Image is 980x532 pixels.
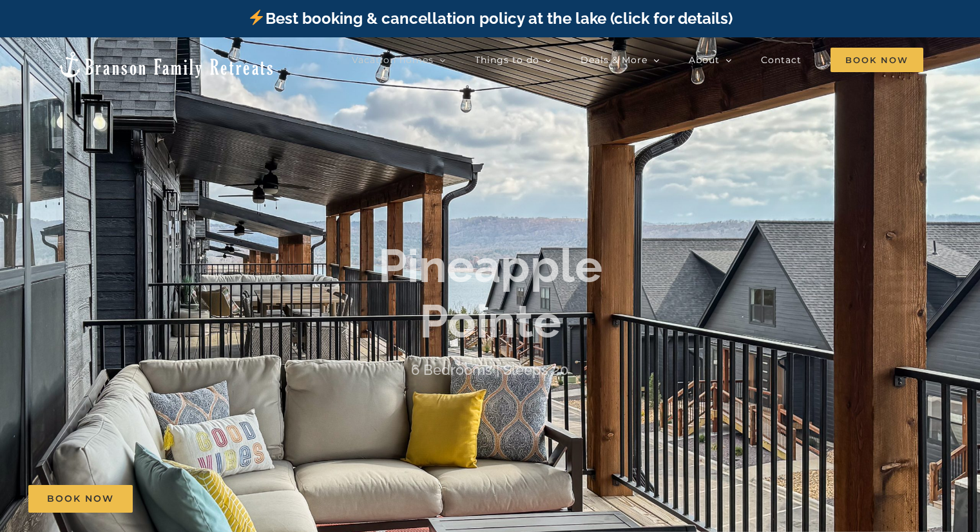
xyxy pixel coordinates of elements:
span: Vacation homes [352,55,434,64]
b: Pineapple Pointe [378,238,602,348]
a: Contact [761,47,802,73]
span: Things to do [475,55,539,64]
span: Book Now [831,48,923,72]
a: Best booking & cancellation policy at the lake (click for details) [247,9,732,28]
span: Book Now [47,493,114,504]
span: About [689,55,720,64]
a: Deals & More [581,47,660,73]
img: Branson Family Retreats Logo [57,50,275,79]
nav: Main Menu [352,47,923,73]
a: Book Now [28,485,133,513]
span: Deals & More [581,55,648,64]
a: Vacation homes [352,47,446,73]
a: Things to do [475,47,552,73]
span: Contact [761,55,802,64]
img: ⚡️ [249,10,264,25]
a: About [689,47,732,73]
h4: 6 Bedrooms | Sleeps 20 [411,361,569,377]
